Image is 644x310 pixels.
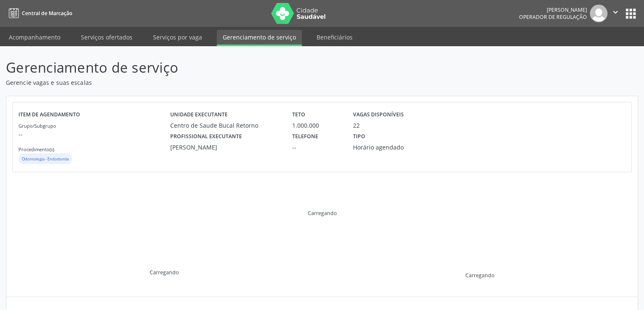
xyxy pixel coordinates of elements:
span: Operador de regulação [519,13,587,21]
a: Central de Marcação [6,6,72,20]
div: [PERSON_NAME] [519,6,587,13]
a: Serviços ofertados [75,30,138,45]
a: Serviços por vaga [147,30,208,45]
p: Gerenciamento de serviço [6,57,449,78]
label: Item de agendamento [18,108,80,121]
div: Carregando [308,210,337,217]
a: Beneficiários [311,30,358,45]
div: -- [292,143,341,152]
img: img [590,5,608,22]
label: Tipo [353,130,365,143]
div: Centro de Saude Bucal Retorno [170,121,280,130]
label: Profissional executante [170,130,242,143]
label: Unidade executante [170,108,228,121]
label: Vagas disponíveis [353,108,404,121]
div: [PERSON_NAME] [170,143,280,152]
a: Acompanhamento [3,30,66,45]
a: Gerenciamento de serviço [217,30,302,46]
div: Carregando [150,269,179,276]
button: apps [623,6,638,21]
button:  [608,5,623,22]
p: -- [18,130,170,139]
div: 22 [353,121,360,130]
span: Central de Marcação [22,10,72,17]
div: 1.000.000 [292,121,341,130]
small: Odontologia - Endodontia [22,156,69,162]
label: Telefone [292,130,318,143]
small: Grupo/Subgrupo [18,123,56,129]
small: Procedimento(s) [18,146,54,152]
label: Teto [292,108,305,121]
i:  [611,8,620,17]
div: Horário agendado [353,143,433,152]
div: Carregando [465,272,494,279]
p: Gerencie vagas e suas escalas [6,78,449,87]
